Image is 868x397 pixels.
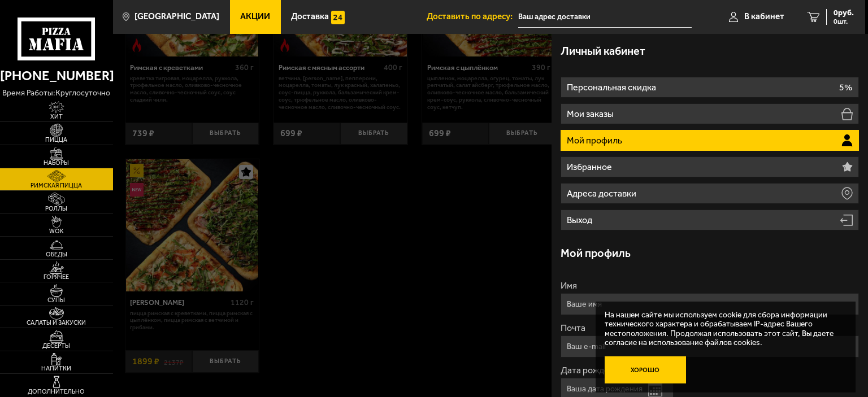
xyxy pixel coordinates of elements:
span: [GEOGRAPHIC_DATA] [134,12,219,21]
h3: Мой профиль [561,247,631,259]
span: Акции [240,12,270,21]
p: Мой профиль [567,136,624,145]
p: Персональная скидка [567,83,658,92]
span: Доставить по адресу: [427,12,518,21]
label: Имя [561,281,859,290]
label: Дата рождения [561,366,859,375]
input: Ваш e-mail [561,335,859,357]
label: Почта [561,324,859,333]
span: Доставка [291,12,329,21]
span: В кабинет [744,12,784,21]
button: Хорошо [605,356,686,383]
input: Ваше имя [561,293,859,315]
span: 0 руб. [834,9,854,17]
p: На нашем сайте мы используем cookie для сбора информации технического характера и обрабатываем IP... [605,311,840,348]
p: Избранное [567,163,614,172]
input: Ваш адрес доставки [518,7,692,28]
span: 0 шт. [834,18,854,25]
img: 15daf4d41897b9f0e9f617042186c801.svg [331,11,345,24]
p: Мои заказы [567,110,616,119]
p: 5% [839,83,852,92]
p: Адреса доставки [567,189,639,198]
h3: Личный кабинет [561,45,645,56]
p: Выход [567,216,594,225]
